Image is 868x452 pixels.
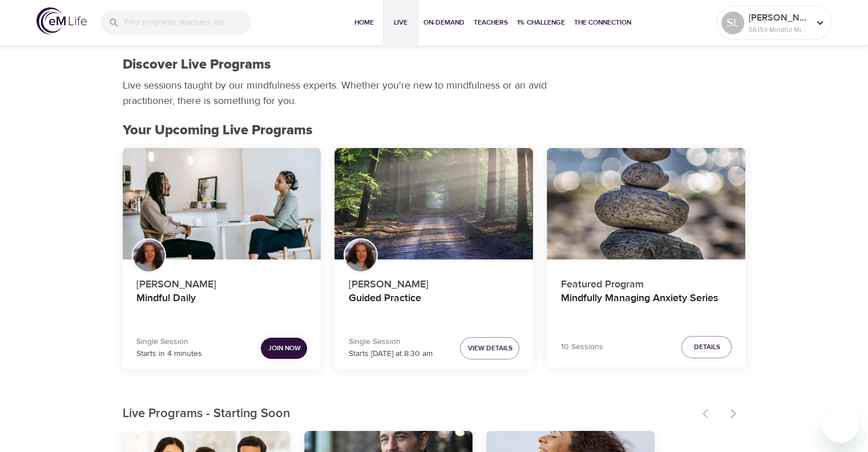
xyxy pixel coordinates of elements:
p: Live sessions taught by our mindfulness experts. Whether you're new to mindfulness or an avid pra... [123,78,551,109]
p: Live Programs - Starting Soon [123,405,696,423]
h4: Mindful Daily [136,292,308,319]
span: The Connection [574,17,631,29]
h4: Mindfully Managing Anxiety Series [560,292,732,319]
h4: Guided Practice [348,292,519,319]
button: View Details [460,337,519,359]
span: Teachers [474,17,508,29]
span: Details [693,341,720,353]
iframe: Button to launch messaging window [822,406,859,443]
p: [PERSON_NAME] [348,272,519,292]
button: Mindfully Managing Anxiety Series [547,148,745,260]
span: Join Now [268,342,300,354]
span: Live [387,17,414,29]
span: On-Demand [423,17,465,29]
span: Home [350,17,378,29]
span: 1% Challenge [517,17,565,29]
h2: Your Upcoming Live Programs [123,122,746,139]
button: Mindful Daily [123,148,321,260]
p: [PERSON_NAME] [136,272,308,292]
h1: Discover Live Programs [123,57,271,73]
button: Join Now [261,338,307,359]
input: Find programs, teachers, etc... [124,10,251,35]
button: Guided Practice [334,148,533,260]
p: Starts [DATE] at 8:30 am [348,348,432,360]
p: [PERSON_NAME] [749,11,809,25]
p: 56159 Mindful Minutes [749,25,809,35]
button: Details [681,336,732,358]
img: logo [37,7,87,34]
p: Featured Program [560,272,732,292]
p: 10 Sessions [560,341,603,353]
p: Single Session [348,336,432,348]
div: SL [721,11,744,34]
p: Starts in 4 minutes [136,348,202,360]
p: Single Session [136,336,202,348]
span: View Details [467,342,512,354]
